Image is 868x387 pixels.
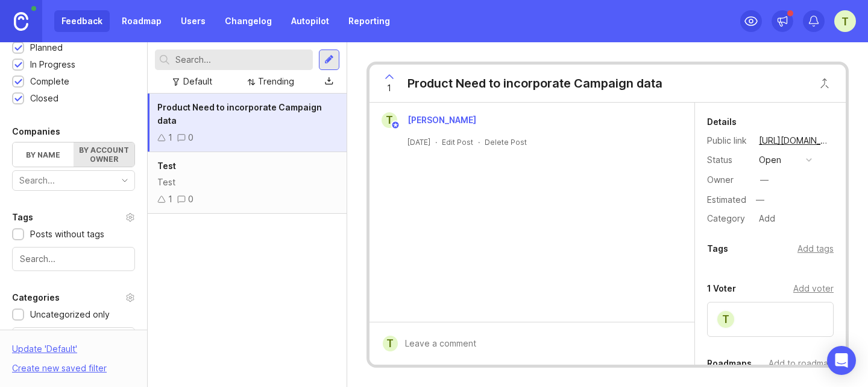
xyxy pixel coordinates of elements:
div: Owner [707,173,749,187]
button: T [834,10,856,32]
div: 0 [188,193,193,206]
div: T [382,112,397,128]
span: Test [157,161,176,171]
div: Category [707,212,749,225]
div: Estimated [707,196,746,204]
span: Product Need to incorporate Campaign data [157,102,322,126]
input: Search... [19,174,114,187]
span: [PERSON_NAME] [407,115,476,125]
div: Planned [30,41,63,54]
div: 0 [188,131,193,144]
div: 1 [168,193,172,206]
input: Search... [20,252,127,266]
div: In Progress [30,58,75,71]
div: Trending [258,75,294,88]
div: · [478,137,480,147]
div: Closed [30,92,58,105]
a: Reporting [341,10,397,32]
div: Uncategorized only [30,308,110,321]
div: — [760,173,769,187]
div: · [435,137,437,147]
div: Tags [12,210,33,225]
a: Changelog [218,10,279,32]
div: — [752,192,768,208]
input: Search... [175,53,308,66]
div: Public link [707,134,749,147]
a: Product Need to incorporate Campaign data10 [148,94,347,152]
a: T[PERSON_NAME] [374,112,486,128]
div: Add voter [793,282,834,295]
label: By account owner [74,142,134,167]
div: Posts without tags [30,228,104,241]
span: 1 [387,82,391,95]
div: Details [707,115,737,129]
div: Companies [12,124,60,139]
svg: toggle icon [115,176,134,185]
div: Add tags [797,242,834,255]
div: Edit Post [442,137,473,147]
div: Create new saved filter [12,362,107,375]
img: member badge [391,121,400,130]
a: Autopilot [284,10,336,32]
div: open [759,153,781,167]
div: Test [157,176,337,189]
a: [URL][DOMAIN_NAME] [755,133,834,149]
div: Add [755,211,779,226]
div: Add to roadmap [769,357,834,370]
a: Users [174,10,213,32]
div: T [716,310,735,329]
button: Close button [813,71,837,95]
div: T [383,336,398,351]
div: Tags [707,241,728,256]
div: Status [707,153,749,167]
label: By name [13,142,74,167]
a: TestTest10 [148,152,347,214]
div: Complete [30,75,69,88]
div: Open Intercom Messenger [827,346,856,375]
div: 1 Voter [707,281,736,296]
div: Update ' Default ' [12,342,77,362]
div: Delete Post [485,137,527,147]
img: Canny Home [14,12,28,31]
div: Default [183,75,212,88]
div: toggle menu [12,170,135,191]
div: Roadmaps [707,356,752,371]
div: 1 [168,131,172,144]
div: Product Need to incorporate Campaign data [407,75,662,92]
a: [DATE] [407,137,430,147]
a: Add [749,211,779,226]
div: Categories [12,290,60,305]
a: Roadmap [115,10,169,32]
